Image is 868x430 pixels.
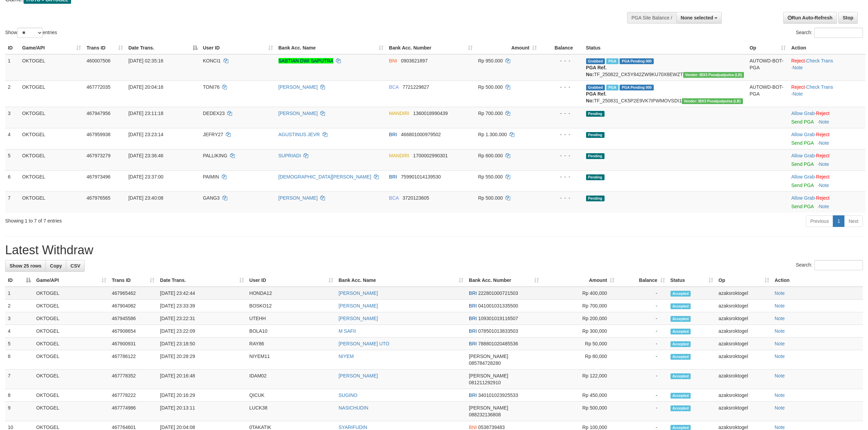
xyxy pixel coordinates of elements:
td: - [617,402,667,421]
td: Rp 80,000 [542,350,617,370]
td: 467945586 [109,312,157,325]
td: BOLA10 [247,325,336,338]
a: SYARIFUDIN [339,425,367,430]
td: azaksroktogel [716,350,772,370]
div: - - - [542,57,580,64]
span: [PERSON_NAME] [469,354,508,359]
span: PALLIKING [203,153,227,158]
a: Note [775,290,785,296]
a: [PERSON_NAME] [279,84,318,90]
span: Marked by azaksroktogel [606,85,618,90]
td: azaksroktogel [716,402,772,421]
td: 9 [5,402,33,421]
span: Accepted [670,373,691,379]
a: Allow Grab [791,195,814,201]
select: Showentries [17,28,43,38]
th: Trans ID: activate to sort column ascending [84,42,125,54]
a: Show 25 rows [5,260,46,272]
a: Reject [816,174,830,180]
td: OKTOGEL [33,389,109,402]
span: BRI [469,328,477,334]
a: Send PGA [791,204,813,209]
a: Copy [45,260,66,272]
td: OKTOGEL [19,170,84,191]
span: Rp 500.000 [478,195,503,201]
span: Copy 222801000721503 to clipboard [478,290,518,296]
div: - - - [542,152,580,159]
div: - - - [542,195,580,201]
span: Copy [50,263,62,269]
td: azaksroktogel [716,325,772,338]
span: MANDIRI [389,153,409,158]
div: - - - [542,131,580,138]
span: 467973279 [86,153,110,158]
td: Rp 400,000 [542,287,617,300]
span: PAIMIN [203,174,219,180]
span: Rp 950.000 [478,58,503,63]
a: [PERSON_NAME] UTO [339,341,389,346]
th: Game/API: activate to sort column ascending [19,42,84,54]
th: Amount: activate to sort column ascending [475,42,540,54]
a: Note [819,119,829,125]
span: [DATE] 23:36:46 [128,153,163,158]
span: Pending [586,153,605,159]
a: Reject [816,132,830,137]
a: [DEMOGRAPHIC_DATA][PERSON_NAME] [279,174,371,180]
span: BCA [389,195,398,201]
th: Status [583,42,747,54]
td: OKTOGEL [19,81,84,107]
span: · [791,174,816,180]
th: Date Trans.: activate to sort column ascending [157,274,246,287]
span: Rp 700.000 [478,111,503,116]
td: TF_250822_CK5Y842ZW9KU70X8EWZT [583,54,747,81]
td: 7 [5,191,19,213]
span: 467973496 [86,174,110,180]
td: Rp 200,000 [542,312,617,325]
a: Previous [806,215,833,227]
span: Accepted [670,354,691,360]
td: azaksroktogel [716,287,772,300]
button: None selected [676,12,722,24]
span: Copy 466801000979502 to clipboard [401,132,441,137]
td: AUTOWD-BOT-PGA [747,81,788,107]
span: Accepted [670,341,691,347]
span: Copy 788801020485536 to clipboard [478,341,518,346]
td: - [617,338,667,350]
span: BRI [469,341,477,346]
span: TONI76 [203,84,220,90]
th: Bank Acc. Number: activate to sort column ascending [466,274,542,287]
a: Send PGA [791,140,813,146]
a: AGUSTINUS JEVR [279,132,320,137]
span: [DATE] 23:11:18 [128,111,163,116]
span: MANDIRI [389,111,409,116]
td: OKTOGEL [33,338,109,350]
label: Search: [796,28,863,38]
td: [DATE] 23:22:09 [157,325,246,338]
td: - [617,325,667,338]
td: QICUK [247,389,336,402]
div: Showing 1 to 7 of 7 entries [5,215,356,224]
td: 6 [5,350,33,370]
td: Rp 122,000 [542,370,617,389]
td: - [617,287,667,300]
td: 2 [5,300,33,312]
td: · [788,191,865,213]
td: UTEHH [247,312,336,325]
span: Accepted [670,393,691,399]
td: · [788,107,865,128]
td: 4 [5,325,33,338]
td: [DATE] 20:28:29 [157,350,246,370]
th: ID [5,42,19,54]
a: Note [775,303,785,309]
td: TF_250831_CK5P2E9VK7IPWMOVSDI1 [583,81,747,107]
span: PGA Pending [620,58,654,64]
td: 467786122 [109,350,157,370]
td: OKTOGEL [19,149,84,170]
a: Note [775,392,785,398]
span: BNI [389,58,397,63]
th: Amount: activate to sort column ascending [542,274,617,287]
a: [PERSON_NAME] [279,195,318,201]
a: [PERSON_NAME] [339,290,378,296]
span: JEFRY27 [203,132,223,137]
td: Rp 500,000 [542,402,617,421]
